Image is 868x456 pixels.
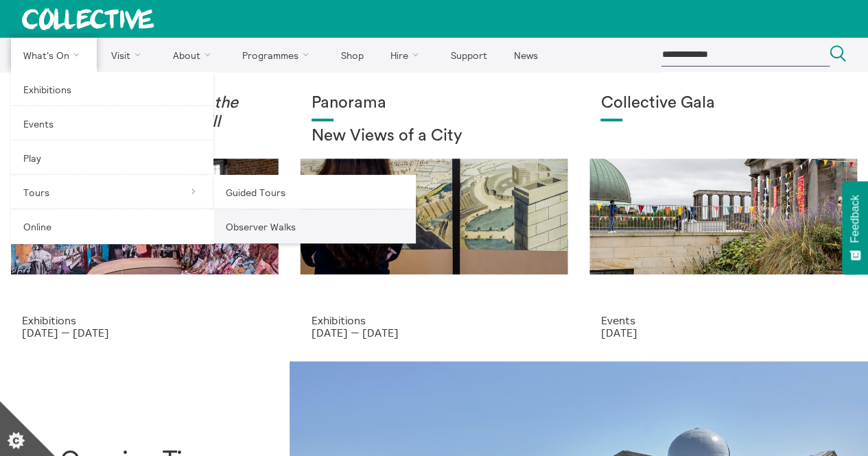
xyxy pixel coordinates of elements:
p: Exhibitions [22,314,268,326]
p: [DATE] [600,326,846,339]
a: Online [11,209,213,243]
p: [DATE] — [DATE] [312,326,557,339]
a: What's On [11,38,97,72]
a: Hire [379,38,436,72]
p: Exhibitions [312,314,557,326]
p: [DATE] — [DATE] [22,326,268,339]
h2: New Views of a City [312,127,557,146]
a: Collective Gala 2023. Image credit Sally Jubb. Collective Gala Events [DATE] [578,72,868,361]
h1: Panorama [312,94,557,113]
a: Guided Tours [213,175,416,209]
a: News [502,38,550,72]
a: Exhibitions [11,72,213,106]
a: Support [438,38,499,72]
button: Feedback - Show survey [842,181,868,274]
h1: Collective Gala [600,94,846,113]
a: Observer Walks [213,209,416,243]
a: Shop [329,38,375,72]
a: Tours [11,175,213,209]
p: Events [600,314,846,326]
a: Events [11,106,213,141]
a: Visit [99,38,159,72]
a: Programmes [231,38,327,72]
a: Play [11,141,213,175]
a: About [161,38,228,72]
a: Collective Panorama June 2025 small file 8 Panorama New Views of a City Exhibitions [DATE] — [DATE] [290,72,579,361]
span: Feedback [849,195,861,243]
